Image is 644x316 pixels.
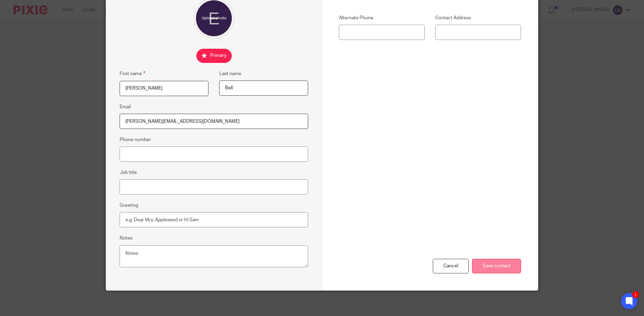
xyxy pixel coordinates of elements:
[339,15,425,21] label: Alternate Phone
[120,202,138,209] label: Greeting
[219,70,241,77] label: Last name
[120,70,145,77] label: First name
[435,15,521,21] label: Contact Address
[120,235,132,242] label: Notes
[120,104,131,110] label: Email
[472,259,521,273] input: Save contact
[120,169,137,176] label: Job title
[120,136,151,143] label: Phone number
[433,259,469,273] div: Cancel
[632,291,639,298] div: 1
[120,212,308,227] input: e.g. Dear Mrs. Appleseed or Hi Sam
